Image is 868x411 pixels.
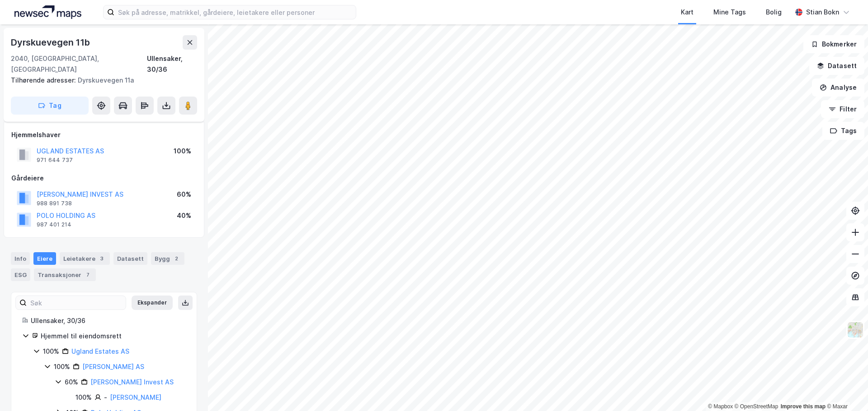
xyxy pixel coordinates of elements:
div: - [104,392,107,403]
a: [PERSON_NAME] [110,393,161,401]
div: ESG [11,268,30,281]
div: 988 891 738 [37,200,72,207]
button: Tag [11,97,89,115]
div: 3 [97,254,106,263]
div: Dyrskuevegen 11a [11,75,190,86]
div: Stian Bokn [806,7,839,18]
input: Søk [27,296,126,309]
div: 2040, [GEOGRAPHIC_DATA], [GEOGRAPHIC_DATA] [11,53,147,75]
div: Info [11,252,30,265]
div: Leietakere [60,252,110,265]
div: 40% [177,210,191,221]
div: Kart [681,7,693,18]
a: [PERSON_NAME] Invest AS [90,378,174,386]
a: OpenStreetMap [735,403,778,410]
div: Gårdeiere [11,173,197,184]
div: Hjemmel til eiendomsrett [41,331,186,342]
button: Datasett [809,57,864,75]
div: Transaksjoner [34,268,96,281]
div: Dyrskuevegen 11b [11,35,92,50]
a: Mapbox [708,403,733,410]
div: Kontrollprogram for chat [823,368,868,411]
button: Bokmerker [803,35,864,53]
div: Hjemmelshaver [11,129,197,140]
div: 100% [75,392,92,403]
div: 100% [43,346,59,357]
img: logo.a4113a55bc3d86da70a041830d287a7e.svg [14,5,81,19]
div: 60% [65,377,78,388]
div: Ullensaker, 30/36 [147,53,197,75]
span: Tilhørende adresser: [11,76,78,84]
a: [PERSON_NAME] AS [82,363,144,370]
a: Improve this map [781,403,826,410]
div: 60% [177,189,191,200]
div: 7 [83,270,92,279]
div: Ullensaker, 30/36 [31,315,186,326]
div: Bygg [151,252,184,265]
input: Søk på adresse, matrikkel, gårdeiere, leietakere eller personer [114,5,356,19]
div: 987 401 214 [37,221,71,228]
img: Z [847,321,864,338]
div: Eiere [33,252,56,265]
button: Analyse [812,79,864,97]
button: Filter [821,100,864,118]
div: 2 [172,254,181,263]
button: Tags [822,122,864,140]
div: Mine Tags [713,7,746,18]
div: Bolig [766,7,782,18]
div: 100% [54,361,70,372]
div: Datasett [113,252,147,265]
div: 971 644 737 [37,157,73,164]
div: 100% [174,146,191,157]
iframe: Chat Widget [823,368,868,411]
button: Ekspander [132,296,173,310]
a: Ugland Estates AS [71,347,129,355]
